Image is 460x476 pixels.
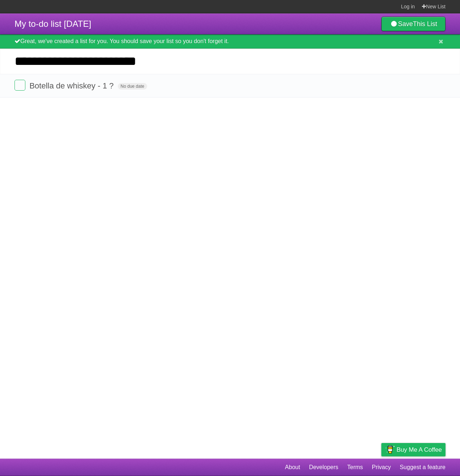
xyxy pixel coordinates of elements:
b: This List [413,20,437,28]
a: SaveThis List [381,17,446,31]
span: My to-do list [DATE] [14,19,91,29]
a: Developers [309,460,338,474]
img: Buy me a coffee [385,443,395,456]
a: Buy me a coffee [381,443,446,456]
a: Privacy [372,460,391,474]
a: About [285,460,300,474]
span: No due date [118,83,147,90]
span: Botella de whiskey - 1 ? [29,81,115,90]
a: Terms [347,460,363,474]
span: Buy me a coffee [397,443,442,456]
label: Done [14,80,25,91]
a: Suggest a feature [400,460,446,474]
